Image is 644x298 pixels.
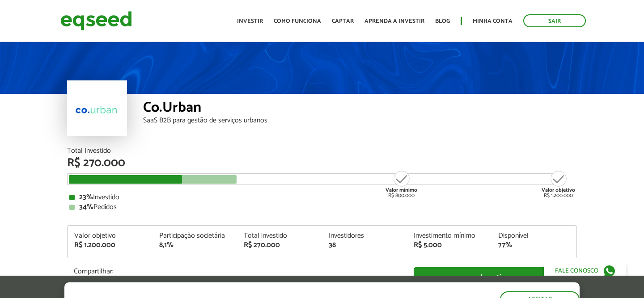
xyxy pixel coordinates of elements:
div: R$ 1.200.000 [74,242,146,249]
strong: Valor objetivo [542,186,575,194]
div: SaaS B2B para gestão de serviços urbanos [143,117,577,124]
div: Participação societária [159,232,231,239]
a: Investir [237,18,263,24]
div: R$ 1.200.000 [542,170,575,198]
div: 8,1% [159,242,231,249]
a: Sair [523,14,586,27]
a: Aprenda a investir [364,18,424,24]
p: Compartilhar: [74,267,400,276]
strong: 23% [79,191,93,203]
div: Total investido [244,232,315,239]
div: 38 [329,242,400,249]
a: Captar [332,18,354,24]
div: 77% [498,242,570,249]
div: Total Investido [67,147,577,155]
a: Minha conta [473,18,513,24]
div: R$ 800.000 [385,170,418,198]
strong: 34% [79,201,93,213]
div: Pedidos [69,204,575,211]
a: Como funciona [274,18,321,24]
div: R$ 270.000 [67,157,577,169]
div: R$ 270.000 [244,242,315,249]
div: Investidores [329,232,400,239]
div: Co.Urban [143,101,577,117]
a: Fale conosco [544,261,626,280]
div: Investido [69,194,575,201]
div: R$ 5.000 [414,242,485,249]
div: Disponível [498,232,570,239]
img: EqSeed [60,9,132,33]
div: Valor objetivo [74,232,146,239]
a: Blog [435,18,450,24]
strong: Valor mínimo [386,186,417,194]
div: Investimento mínimo [414,232,485,239]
